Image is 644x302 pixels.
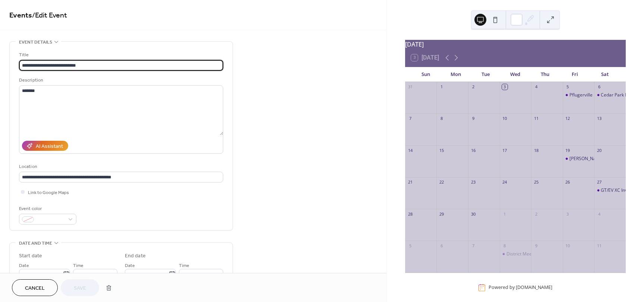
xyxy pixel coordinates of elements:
div: 3 [502,84,508,90]
div: 10 [565,243,571,248]
div: 5 [565,84,571,90]
div: Pflugerville ISD Invitational [569,92,625,98]
div: 7 [470,243,476,248]
span: Date [125,262,135,270]
div: 1 [439,84,444,90]
div: Description [19,76,222,84]
div: 6 [439,243,444,248]
div: 29 [439,211,444,217]
div: Powered by [489,284,552,291]
div: 30 [470,211,476,217]
div: 8 [502,243,508,248]
div: Location [19,163,222,171]
div: 1 [502,211,508,217]
div: 5 [407,243,413,248]
span: Time [73,262,83,270]
div: 11 [533,116,539,121]
div: District Meet [506,251,533,257]
div: 12 [565,116,571,121]
div: End date [125,252,146,260]
div: 28 [407,211,413,217]
div: 13 [596,116,602,121]
div: 6 [596,84,602,90]
div: 10 [502,116,508,121]
div: 24 [502,179,508,185]
div: 25 [533,179,539,185]
span: Date [19,262,29,270]
button: AI Assistant [22,141,68,151]
div: [PERSON_NAME] Invitational [569,156,628,162]
div: 26 [565,179,571,185]
div: Tue [471,67,501,82]
div: GT/EV XC Invitational [601,187,644,194]
div: District Meet [500,251,531,257]
div: Sat [590,67,620,82]
div: 8 [439,116,444,121]
span: Time [179,262,189,270]
div: 19 [565,147,571,153]
div: 31 [407,84,413,90]
div: Fri [560,67,590,82]
div: Cedar Park Invitational [594,92,626,98]
div: 15 [439,147,444,153]
div: 17 [502,147,508,153]
div: McNeil Invitational [563,156,594,162]
div: Pflugerville ISD Invitational [563,92,594,98]
button: Cancel [12,279,58,296]
div: 27 [596,179,602,185]
span: Link to Google Maps [28,189,69,197]
span: Cancel [25,284,45,292]
div: 16 [470,147,476,153]
span: Event details [19,38,52,46]
div: 14 [407,147,413,153]
div: Sun [411,67,441,82]
div: 11 [596,243,602,248]
a: [DOMAIN_NAME] [516,284,552,291]
span: / Edit Event [32,8,67,23]
div: 3 [565,211,571,217]
div: Thu [530,67,560,82]
div: 4 [596,211,602,217]
div: Title [19,51,222,59]
a: Events [9,8,32,23]
div: 21 [407,179,413,185]
div: 23 [470,179,476,185]
div: 9 [533,243,539,248]
div: 7 [407,116,413,121]
div: [DATE] [405,40,626,49]
div: 4 [533,84,539,90]
div: 22 [439,179,444,185]
div: 20 [596,147,602,153]
div: Mon [441,67,471,82]
div: Event color [19,205,75,213]
div: 18 [533,147,539,153]
div: 2 [533,211,539,217]
div: 9 [470,116,476,121]
span: Date and time [19,239,52,247]
div: GT/EV XC Invitational [594,187,626,194]
div: 2 [470,84,476,90]
div: AI Assistant [36,143,63,150]
div: Wed [501,67,530,82]
div: Start date [19,252,42,260]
